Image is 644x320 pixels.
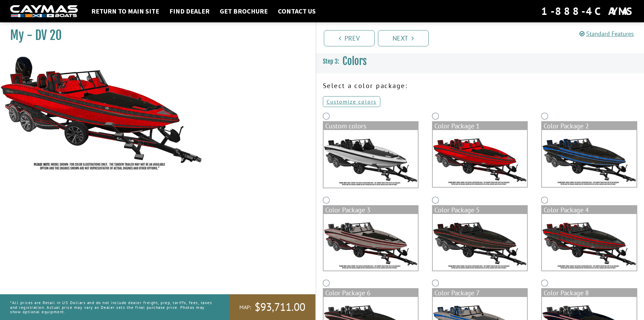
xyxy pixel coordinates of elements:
a: Next [378,30,429,46]
p: Select a color package: [323,81,638,91]
a: Standard Features [579,30,634,38]
a: Get Brochure [216,7,271,16]
a: Customize colors [323,96,380,107]
div: Color Package 8 [542,289,636,297]
div: Color Package 2 [542,122,636,130]
img: color_package_383.png [542,130,636,187]
img: color_package_384.png [324,214,418,271]
a: MAP:$93,711.00 [229,294,315,320]
div: Color Package 3 [324,206,418,214]
h1: My - DV 20 [10,28,299,43]
div: Custom colors [324,122,418,130]
div: Color Package 5 [433,206,527,214]
img: white-logo-c9c8dbefe5ff5ceceb0f0178aa75bf4bb51f6bca0971e226c86eb53dfe498488.png [10,5,78,18]
div: Color Package 7 [433,289,527,297]
a: Return to main site [88,7,163,16]
img: DV22-Base-Layer.png [324,130,418,188]
div: Color Package 4 [542,206,636,214]
img: color_package_386.png [542,214,636,271]
span: $93,711.00 [255,300,305,314]
a: Prev [324,30,375,46]
img: color_package_382.png [433,130,527,187]
img: color_package_385.png [433,214,527,271]
p: *All prices are Retail in US Dollars and do not include dealer freight, prep, tariffs, fees, taxe... [10,297,214,317]
a: Find Dealer [166,7,213,16]
div: 1-888-4CAYMAS [541,4,634,19]
span: MAP: [239,304,251,311]
div: Color Package 1 [433,122,527,130]
a: Contact Us [275,7,319,16]
div: Color Package 6 [324,289,418,297]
